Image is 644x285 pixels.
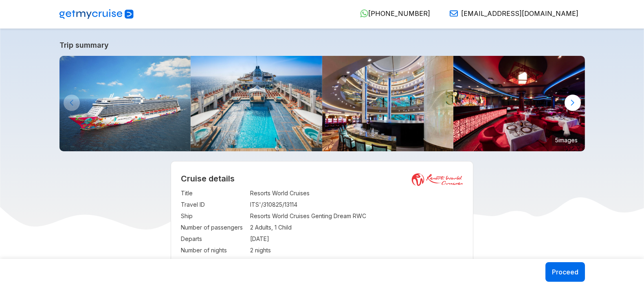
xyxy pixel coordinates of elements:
a: [EMAIL_ADDRESS][DOMAIN_NAME] [443,9,578,18]
td: Number of passengers [181,222,246,233]
td: : [246,256,250,267]
h2: Cruise details [181,174,463,183]
td: : [246,199,250,210]
td: Travel ID [181,199,246,210]
span: [PHONE_NUMBER] [368,9,430,18]
td: Departure Port [181,256,246,267]
span: [EMAIL_ADDRESS][DOMAIN_NAME] [461,9,578,18]
td: : [246,233,250,245]
img: 16.jpg [453,56,585,151]
td: Ship [181,210,246,222]
td: : [246,222,250,233]
a: Trip summary [59,41,585,49]
td: 2 nights [250,245,463,256]
td: Resorts World Cruises [250,188,463,199]
img: Email [450,9,458,18]
td: : [246,210,250,222]
td: : [246,188,250,199]
td: 2 Adults, 1 Child [250,222,463,233]
img: WhatsApp [360,9,368,18]
td: [DATE] [250,233,463,245]
small: 5 images [552,134,581,146]
button: Proceed [545,262,585,282]
td: : [246,245,250,256]
img: Main-Pool-800x533.jpg [191,56,322,151]
td: Resorts World Cruises Genting Dream RWC [250,210,463,222]
td: SIN [250,256,463,267]
td: ITS'/310825/13114 [250,199,463,210]
td: Title [181,188,246,199]
td: Number of nights [181,245,246,256]
img: GentingDreambyResortsWorldCruises-KlookIndia.jpg [59,56,191,151]
td: Departs [181,233,246,245]
img: 4.jpg [322,56,454,151]
a: [PHONE_NUMBER] [354,9,430,18]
